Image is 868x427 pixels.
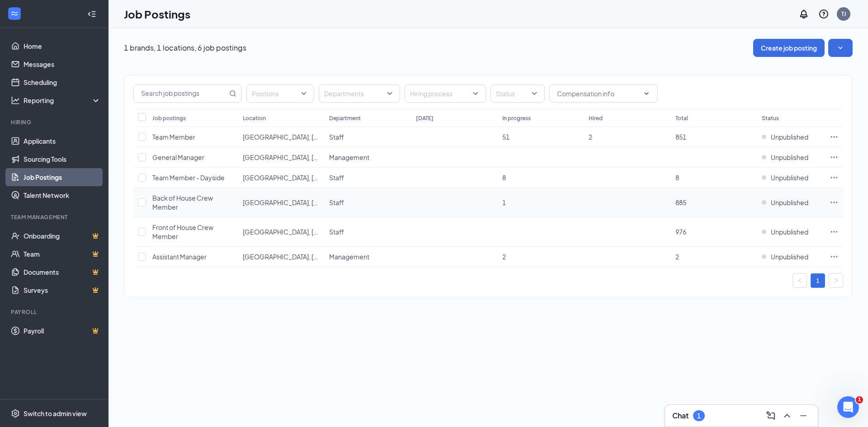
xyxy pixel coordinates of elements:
[771,227,808,236] span: Unpublished
[830,227,839,236] svg: Ellipses
[152,174,225,182] span: Team Member - Dayside
[856,396,863,404] span: 1
[325,247,411,267] td: Management
[828,39,853,57] button: SmallChevronDown
[87,9,96,19] svg: Collapse
[243,114,266,122] div: Location
[780,408,794,423] button: ChevronUp
[329,253,369,261] span: Management
[498,109,584,127] th: In progress
[771,153,808,162] span: Unpublished
[243,174,377,182] span: [GEOGRAPHIC_DATA], [GEOGRAPHIC_DATA]
[24,168,101,186] a: Job Postings
[134,85,227,102] input: Search job postings
[411,109,498,127] th: [DATE]
[329,133,344,141] span: Staff
[798,410,809,421] svg: Minimize
[325,217,411,247] td: Staff
[24,245,101,263] a: TeamCrown
[238,247,325,267] td: Lake City, FL
[502,133,509,141] span: 51
[11,409,20,418] svg: Settings
[329,198,344,206] span: Staff
[502,174,506,182] span: 8
[24,186,101,204] a: Talent Network
[325,147,411,168] td: Management
[10,9,19,18] svg: WorkstreamLogo
[152,253,207,261] span: Assistant Manager
[771,198,808,207] span: Unpublished
[675,133,686,141] span: 851
[238,168,325,188] td: Lake City, FL
[833,278,839,283] span: right
[793,273,807,288] button: left
[697,412,701,420] div: 1
[243,153,377,161] span: [GEOGRAPHIC_DATA], [GEOGRAPHIC_DATA]
[798,9,809,19] svg: Notifications
[329,114,361,122] div: Department
[643,90,650,97] svg: ChevronDown
[830,153,839,162] svg: Ellipses
[771,132,808,141] span: Unpublished
[243,253,377,261] span: [GEOGRAPHIC_DATA], [GEOGRAPHIC_DATA]
[24,96,101,105] div: Reporting
[238,127,325,147] td: Lake City, FL
[152,194,213,211] span: Back of House Crew Member
[830,173,839,182] svg: Ellipses
[238,147,325,168] td: Lake City, FL
[152,133,195,141] span: Team Member
[24,55,101,73] a: Messages
[757,109,825,127] th: Status
[11,96,20,105] svg: Analysis
[793,273,807,288] li: Previous Page
[818,9,829,19] svg: QuestionInfo
[124,6,190,22] h1: Job Postings
[829,273,843,288] button: right
[502,253,506,261] span: 2
[329,228,344,236] span: Staff
[675,174,679,182] span: 8
[152,153,204,161] span: General Manager
[24,281,101,299] a: SurveysCrown
[830,198,839,207] svg: Ellipses
[152,114,186,122] div: Job postings
[764,408,778,423] button: ComposeMessage
[829,273,843,288] li: Next Page
[24,409,87,418] div: Switch to admin view
[841,10,846,18] div: TJ
[675,228,686,236] span: 976
[24,73,101,91] a: Scheduling
[11,308,99,316] div: Payroll
[243,198,377,206] span: [GEOGRAPHIC_DATA], [GEOGRAPHIC_DATA]
[837,396,859,418] iframe: Intercom live chat
[811,273,825,288] li: 1
[830,132,839,141] svg: Ellipses
[24,263,101,281] a: DocumentsCrown
[24,37,101,55] a: Home
[675,198,686,206] span: 885
[502,198,506,206] span: 1
[243,133,377,141] span: [GEOGRAPHIC_DATA], [GEOGRAPHIC_DATA]
[11,118,99,126] div: Hiring
[672,411,689,421] h3: Chat
[238,217,325,247] td: Lake City, FL
[589,133,592,141] span: 2
[24,132,101,150] a: Applicants
[796,408,811,423] button: Minimize
[811,274,825,287] a: 1
[152,223,213,240] span: Front of House Crew Member
[11,213,99,221] div: Team Management
[797,278,802,283] span: left
[782,410,793,421] svg: ChevronUp
[765,410,776,421] svg: ComposeMessage
[329,153,369,161] span: Management
[836,43,845,52] svg: SmallChevronDown
[771,173,808,182] span: Unpublished
[325,188,411,217] td: Staff
[671,109,757,127] th: Total
[24,322,101,340] a: PayrollCrown
[325,168,411,188] td: Staff
[325,127,411,147] td: Staff
[675,253,679,261] span: 2
[229,90,236,97] svg: MagnifyingGlass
